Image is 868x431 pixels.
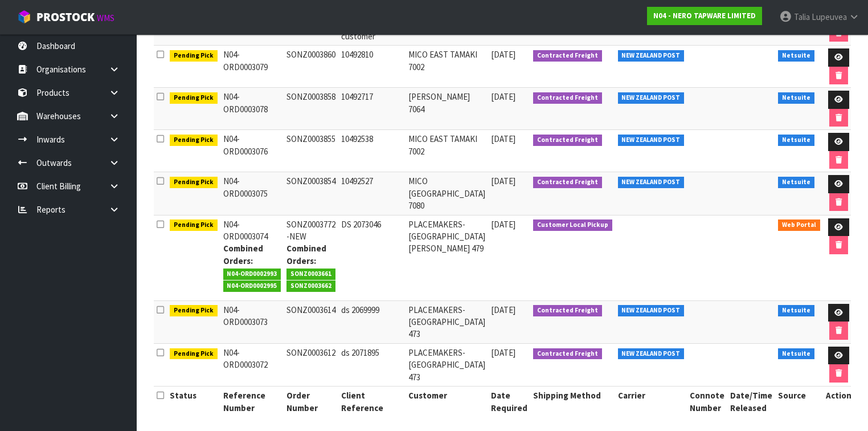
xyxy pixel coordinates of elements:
th: Shipping Method [530,387,615,417]
span: Lupeuvea [812,11,847,22]
th: Date/Time Released [727,387,775,417]
span: NEW ZEALAND POST [618,92,685,104]
td: PLACEMAKERS-[GEOGRAPHIC_DATA] 473 [406,300,488,343]
span: Netsuite [778,348,814,360]
td: PLACEMAKERS-[GEOGRAPHIC_DATA] 473 [406,343,488,386]
td: ds 2069999 [338,300,406,343]
a: N04 - NERO TAPWARE LIMITED [647,7,762,25]
th: Status [167,387,220,417]
td: N04-ORD0003076 [220,130,284,172]
span: Pending Pick [170,348,218,360]
td: 10492538 [338,130,406,172]
td: N04-ORD0003075 [220,172,284,215]
td: 10492527 [338,172,406,215]
td: ds 2071895 [338,343,406,386]
td: SONZ0003858 [284,88,338,130]
td: MICO EAST TAMAKI 7002 [406,130,488,172]
td: [PERSON_NAME] 7064 [406,88,488,130]
span: Contracted Freight [533,177,602,188]
small: WMS [97,13,114,23]
td: N04-ORD0003073 [220,300,284,343]
strong: N04 - NERO TAPWARE LIMITED [653,11,756,21]
span: Customer Local Pickup [533,219,612,231]
span: [DATE] [491,176,515,186]
span: NEW ZEALAND POST [618,50,685,62]
span: [DATE] [491,347,515,358]
td: SONZ0003612 [284,343,338,386]
span: SONZ0003662 [286,280,335,292]
span: [DATE] [491,304,515,315]
span: NEW ZEALAND POST [618,177,685,188]
th: Carrier [615,387,687,417]
th: Source [775,387,823,417]
span: Contracted Freight [533,50,602,62]
td: DS 2073046 [338,215,406,300]
th: Action [823,387,854,417]
span: NEW ZEALAND POST [618,348,685,360]
span: Netsuite [778,50,814,62]
span: ProStock [36,10,95,25]
span: Contracted Freight [533,135,602,146]
td: MICO [GEOGRAPHIC_DATA] 7080 [406,172,488,215]
span: Pending Pick [170,219,218,231]
span: Contracted Freight [533,348,602,360]
span: Netsuite [778,177,814,188]
span: Pending Pick [170,135,218,146]
td: 10492810 [338,46,406,88]
td: N04-ORD0003072 [220,343,284,386]
td: SONZ0003854 [284,172,338,215]
td: PLACEMAKERS-[GEOGRAPHIC_DATA][PERSON_NAME] 479 [406,215,488,300]
span: Pending Pick [170,305,218,316]
strong: Combined Orders: [223,243,263,266]
td: 10492717 [338,88,406,130]
th: Order Number [284,387,338,417]
td: SONZ0003614 [284,300,338,343]
td: SONZ0003860 [284,46,338,88]
span: Netsuite [778,92,814,104]
td: N04-ORD0003074 [220,215,284,300]
span: Talia [794,11,810,22]
th: Connote Number [687,387,727,417]
span: N04-ORD0002995 [223,280,281,292]
td: MICO EAST TAMAKI 7002 [406,46,488,88]
span: [DATE] [491,219,515,230]
th: Date Required [488,387,530,417]
span: Pending Pick [170,177,218,188]
td: SONZ0003855 [284,130,338,172]
strong: Combined Orders: [286,243,326,266]
span: NEW ZEALAND POST [618,135,685,146]
img: cube-alt.png [17,10,31,24]
span: N04-ORD0002993 [223,269,281,280]
span: Pending Pick [170,92,218,104]
span: SONZ0003661 [286,269,335,280]
span: Netsuite [778,135,814,146]
span: [DATE] [491,91,515,102]
th: Reference Number [220,387,284,417]
span: Pending Pick [170,50,218,62]
span: Contracted Freight [533,305,602,316]
span: Web Portal [778,219,820,231]
td: N04-ORD0003078 [220,88,284,130]
span: NEW ZEALAND POST [618,305,685,316]
td: SONZ0003772 -NEW [284,215,338,300]
span: [DATE] [491,133,515,144]
th: Client Reference [338,387,406,417]
span: Netsuite [778,305,814,316]
span: Contracted Freight [533,92,602,104]
td: N04-ORD0003079 [220,46,284,88]
span: [DATE] [491,49,515,60]
th: Customer [406,387,488,417]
